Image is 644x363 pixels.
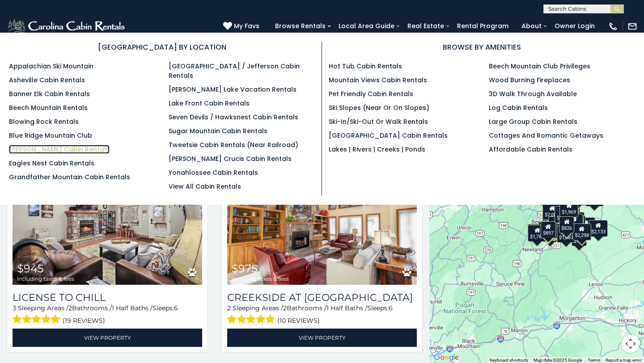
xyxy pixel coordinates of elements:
[555,206,573,223] div: $1,456
[17,276,74,282] span: including taxes & fees
[13,329,202,347] a: View Property
[169,99,250,108] a: Lake Front Cabin Rentals
[527,224,546,241] div: $2,239
[68,304,72,312] span: 2
[489,131,603,140] a: Cottages and Romantic Getaways
[608,21,618,31] img: phone-regular-white.png
[283,304,287,312] span: 2
[13,158,202,285] a: License to Chill $945 including taxes & fees
[271,19,330,33] a: Browse Rentals
[169,154,292,163] a: [PERSON_NAME] Crucis Cabin Rentals
[9,89,90,98] a: Banner Elk Cabin Rentals
[489,145,572,154] a: Affordable Cabin Rentals
[9,76,85,84] a: Asheville Cabin Rentals
[9,145,110,154] a: [PERSON_NAME] Cabin Rentals
[174,304,178,312] span: 6
[329,103,429,112] a: Ski Slopes (Near or On Slopes)
[622,335,640,353] button: Map camera controls
[9,62,93,71] a: Appalachian Ski Mountain
[227,158,417,285] img: Creekside at Yonahlossee
[227,304,231,312] span: 2
[169,182,241,191] a: View All Cabin Rentals
[223,21,262,31] a: My Favs
[9,131,92,140] a: Blue Ridge Mountain Club
[453,19,513,33] a: Rental Program
[572,224,591,241] div: $2,298
[17,262,44,275] span: $945
[538,222,557,239] div: $1,380
[9,173,130,181] a: Grandfather Mountain Cabin Rentals
[557,226,576,243] div: $1,687
[169,85,297,94] a: [PERSON_NAME] Lake Vacation Rentals
[329,62,402,71] a: Hot Tub Cabin Rentals
[9,103,88,112] a: Beech Mountain Rentals
[234,21,259,31] span: My Favs
[169,127,267,135] a: Sugar Mountain Cabin Rentals
[227,158,417,285] a: Creekside at Yonahlossee $975 including taxes & fees
[329,76,427,84] a: Mountain Views Cabin Rentals
[606,358,641,363] a: Report a map error
[9,42,315,53] h3: [GEOGRAPHIC_DATA] BY LOCATION
[329,42,635,53] h3: BROWSE BY AMENITIES
[559,200,578,217] div: $1,969
[227,329,417,347] a: View Property
[13,304,202,326] div: Sleeping Areas / Bathrooms / Sleeps:
[232,276,289,282] span: including taxes & fees
[169,168,258,177] a: Yonahlossee Cabin Rentals
[227,291,417,304] h3: Creekside at Yonahlossee
[329,89,413,98] a: Pet Friendly Cabin Rentals
[112,304,153,312] span: 1 Half Baths /
[489,76,570,84] a: Wood Burning Fireplaces
[329,117,428,126] a: Ski-in/Ski-Out or Walk Rentals
[541,221,556,238] div: $897
[227,291,417,304] a: Creekside at [GEOGRAPHIC_DATA]
[403,19,449,33] a: Real Estate
[550,19,599,33] a: Owner Login
[542,203,561,220] div: $2,085
[588,358,600,363] a: Terms (opens in new tab)
[277,315,320,326] span: (10 reviews)
[13,158,202,285] img: License to Chill
[232,262,258,275] span: $975
[576,217,595,234] div: $1,418
[517,19,546,33] a: About
[528,225,547,242] div: $1,783
[227,304,417,326] div: Sleeping Areas / Bathrooms / Sleeps:
[63,315,105,326] span: (19 reviews)
[389,304,393,312] span: 6
[559,216,574,233] div: $826
[329,145,425,154] a: Lakes | Rivers | Creeks | Ponds
[169,62,300,80] a: [GEOGRAPHIC_DATA] / Jefferson Cabin Rentals
[548,216,567,233] div: $2,884
[589,220,608,237] div: $2,133
[13,304,16,312] span: 3
[489,89,577,98] a: 3D Walk Through Available
[326,304,367,312] span: 1 Half Baths /
[7,17,127,35] img: White-1-2.png
[329,131,448,140] a: [GEOGRAPHIC_DATA] Cabin Rentals
[489,103,548,112] a: Log Cabin Rentals
[169,140,298,149] a: Tweetsie Cabin Rentals (Near Railroad)
[534,358,582,363] span: Map data ©2025 Google
[489,62,590,71] a: Beech Mountain Club Privileges
[9,117,79,126] a: Blowing Rock Rentals
[334,19,399,33] a: Local Area Guide
[627,21,637,31] img: mail-regular-white.png
[489,117,577,126] a: Large Group Cabin Rentals
[169,113,298,122] a: Seven Devils / Hawksnest Cabin Rentals
[9,159,94,168] a: Eagles Nest Cabin Rentals
[13,291,202,304] a: License to Chill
